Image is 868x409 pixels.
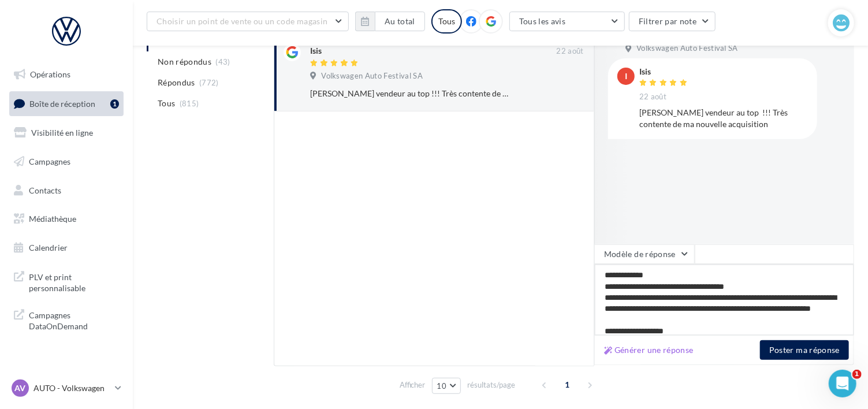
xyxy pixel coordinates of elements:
span: Tous les avis [519,16,566,26]
span: Tous [158,98,175,109]
a: Campagnes [7,150,126,174]
button: Au total [355,12,425,31]
div: Tous [431,9,462,34]
a: Médiathèque [7,207,126,231]
a: Campagnes DataOnDemand [7,303,126,337]
span: 10 [437,381,447,391]
span: Calendrier [29,243,68,252]
button: Choisir un point de vente ou un code magasin [147,12,349,31]
button: Poster ma réponse [760,340,849,360]
span: Répondus [158,77,195,88]
div: [PERSON_NAME] vendeur au top !!! Très contente de ma nouvelle acquisition [310,88,509,99]
div: [PERSON_NAME] vendeur au top !!! Très contente de ma nouvelle acquisition [639,107,808,130]
span: 22 août [557,46,584,57]
span: AV [15,382,26,394]
a: Boîte de réception1 [7,91,126,116]
span: Visibilité en ligne [31,128,93,137]
button: Au total [375,12,425,31]
span: I [625,70,627,82]
span: 1 [852,370,862,379]
span: Campagnes DataOnDemand [29,307,119,332]
span: Volkswagen Auto Festival SA [321,71,423,81]
span: Opérations [30,69,70,79]
button: Générer une réponse [599,343,698,357]
span: Afficher [400,380,426,391]
button: Tous les avis [509,12,625,31]
span: résultats/page [467,380,515,391]
a: PLV et print personnalisable [7,265,126,299]
span: Contacts [29,185,61,195]
button: Modèle de réponse [594,244,695,264]
span: Boîte de réception [29,98,95,108]
span: (815) [180,99,199,108]
a: AV AUTO - Volkswagen [9,377,124,399]
span: Non répondus [158,56,211,68]
span: (43) [216,57,230,66]
a: Calendrier [7,236,126,260]
a: Contacts [7,179,126,203]
p: AUTO - Volkswagen [33,382,110,394]
span: 1 [558,375,576,394]
span: (772) [199,78,219,87]
iframe: Intercom live chat [829,370,856,397]
button: Filtrer par note [629,12,716,31]
span: Choisir un point de vente ou un code magasin [157,16,327,26]
a: Visibilité en ligne [7,121,126,145]
a: Opérations [7,62,126,87]
span: Médiathèque [29,214,76,224]
span: Campagnes [29,157,70,166]
span: PLV et print personnalisable [29,269,119,294]
div: Isis [310,45,322,57]
div: Isis [639,68,690,76]
span: 22 août [639,92,666,102]
div: 1 [110,99,119,109]
button: 10 [432,378,461,394]
span: Volkswagen Auto Festival SA [636,43,738,54]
